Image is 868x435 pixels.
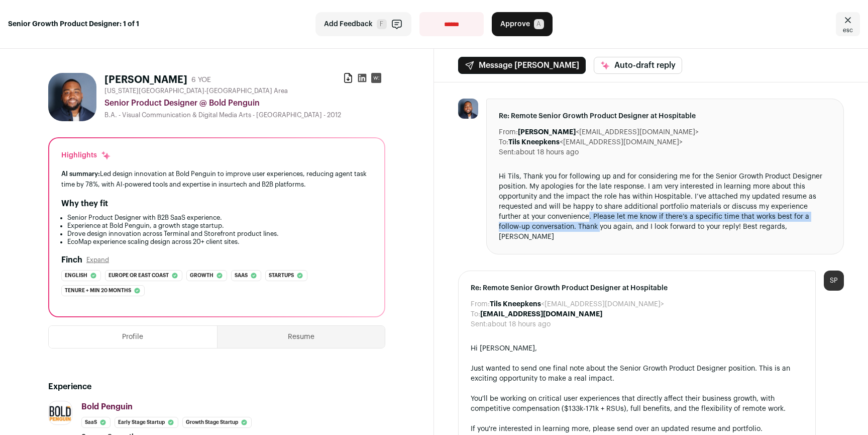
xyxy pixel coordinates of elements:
li: Drove design innovation across Terminal and Storefront product lines. [67,230,372,238]
span: Europe or east coast [108,271,169,281]
dt: From: [499,127,518,137]
button: Add Feedback F [315,12,411,36]
li: Early Stage Startup [115,417,178,428]
span: Tenure + min 20 months [65,286,131,296]
img: fdde0c383e9eb43a0313430409331f61ab982d8f0f58c4cb8a701ceafb95c68e [48,73,96,121]
dt: From: [471,299,490,309]
button: Auto-draft reply [594,57,682,74]
button: Message [PERSON_NAME] [458,57,586,74]
b: Tils Kneepkens [508,139,560,146]
div: You'll be working on critical user experiences that directly affect their business growth, with c... [471,394,803,414]
dt: To: [499,137,508,147]
dt: Sent: [471,319,488,329]
dt: To: [471,309,480,319]
strong: Senior Growth Product Designer: 1 of 1 [8,19,139,29]
li: EcoMap experience scaling design across 20+ client sites. [67,238,372,246]
div: Led design innovation at Bold Penguin to improve user experiences, reducing agent task time by 78... [61,168,372,190]
div: Senior Product Designer @ Bold Penguin [104,97,385,109]
button: Approve A [492,12,553,36]
div: SP [824,271,844,291]
b: Tils Kneepkens [490,301,541,308]
span: Startups [269,271,294,281]
span: Add Feedback [324,19,373,29]
dt: Sent: [499,147,516,157]
img: 723ce85f3582cd07ca8949626865b63ad96aedfd1dc8f45ffd2971e82c91f3e7.jpg [49,404,72,422]
li: Senior Product Designer with B2B SaaS experience. [67,214,372,222]
span: [US_STATE][GEOGRAPHIC_DATA]-[GEOGRAPHIC_DATA] Area [104,87,288,95]
span: AI summary: [61,170,100,177]
span: A [534,19,544,29]
span: Approve [500,19,530,29]
button: Expand [86,256,109,264]
img: fdde0c383e9eb43a0313430409331f61ab982d8f0f58c4cb8a701ceafb95c68e [458,99,478,119]
h1: [PERSON_NAME] [104,73,187,87]
span: Re: Remote Senior Growth Product Designer at Hospitable [499,111,831,121]
span: F [377,19,387,29]
dd: about 18 hours ago [516,147,579,157]
dd: about 18 hours ago [488,319,551,329]
a: Close [836,12,860,36]
span: Saas [235,271,248,281]
h2: Finch [61,254,82,266]
div: Just wanted to send one final note about the Senior Growth Product Designer position. This is an ... [471,364,803,384]
dd: <[EMAIL_ADDRESS][DOMAIN_NAME]> [490,299,664,309]
b: [PERSON_NAME] [518,129,576,136]
div: If you're interested in learning more, please send over an updated resume and portfolio. [471,424,803,434]
dd: <[EMAIL_ADDRESS][DOMAIN_NAME]> [518,127,699,137]
button: Resume [218,326,385,348]
div: Highlights [61,150,111,160]
li: SaaS [81,417,111,428]
div: Hi Tils, Thank you for following up and for considering me for the Senior Growth Product Designer... [499,171,831,242]
h2: Experience [48,381,385,393]
h2: Why they fit [61,198,108,210]
span: esc [843,26,853,34]
b: [EMAIL_ADDRESS][DOMAIN_NAME] [480,311,602,318]
span: English [65,271,87,281]
dd: <[EMAIL_ADDRESS][DOMAIN_NAME]> [508,137,683,147]
span: Re: Remote Senior Growth Product Designer at Hospitable [471,283,803,293]
div: B.A. - Visual Communication & Digital Media Arts - [GEOGRAPHIC_DATA] - 2012 [104,111,385,119]
li: Growth Stage Startup [182,417,252,428]
span: Bold Penguin [81,403,133,411]
button: Profile [49,326,217,348]
li: Experience at Bold Penguin, a growth stage startup. [67,222,372,230]
span: Growth [190,271,213,281]
div: 6 YOE [191,75,211,85]
div: Hi [PERSON_NAME], [471,343,803,354]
